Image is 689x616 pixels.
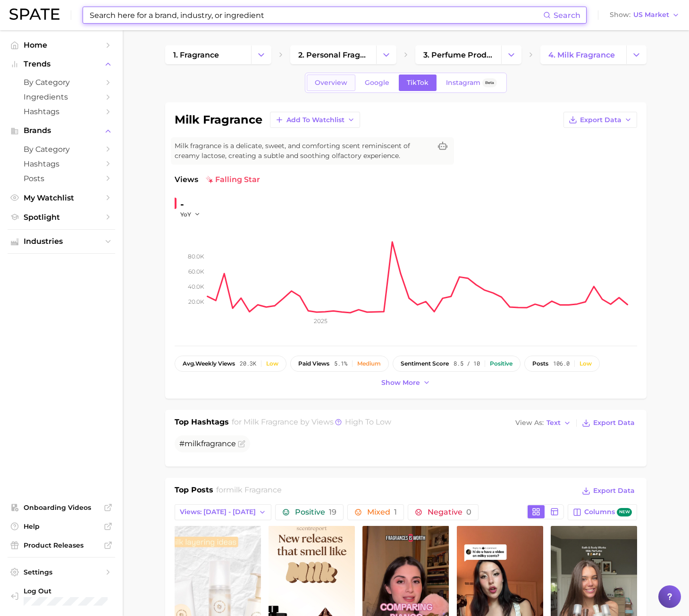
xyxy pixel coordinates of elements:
span: 19 [329,508,336,516]
a: 4. milk fragrance [540,45,626,64]
span: Export Data [593,487,635,495]
button: paid views5.1%Medium [290,356,389,372]
button: avg.weekly views20.3kLow [175,356,286,372]
span: 0 [466,508,471,516]
span: Show more [381,379,420,387]
span: Export Data [580,116,622,124]
span: by Category [24,78,99,87]
span: 20.3k [240,360,256,367]
a: Ingredients [8,90,115,104]
a: by Category [8,142,115,157]
span: US Market [633,12,669,17]
span: falling star [206,174,260,185]
input: Search here for a brand, industry, or ingredient [89,7,543,23]
a: Spotlight [8,210,115,225]
span: Onboarding Videos [24,503,99,512]
span: Trends [24,60,99,68]
span: 5.1% [334,360,347,367]
a: InstagramBeta [438,75,505,91]
span: Posts [24,174,99,183]
span: Ingredients [24,92,99,101]
button: Add to Watchlist [270,112,360,128]
a: by Category [8,75,115,90]
span: Show [610,12,630,17]
span: Log Out [24,587,116,595]
abbr: average [183,360,195,367]
span: Hashtags [24,159,99,168]
h2: for by Views [232,416,391,430]
span: paid views [298,360,329,367]
h1: Top Posts [175,484,213,499]
span: sentiment score [401,360,449,367]
button: Change Category [501,45,521,64]
a: Home [8,38,115,52]
button: Columnsnew [568,504,637,520]
span: Hashtags [24,107,99,116]
span: Negative [428,508,471,516]
span: Export Data [593,419,635,427]
span: milk [185,439,201,448]
span: Columns [584,508,632,517]
a: Hashtags [8,104,115,119]
span: Mixed [367,508,397,516]
tspan: 40.0k [188,283,204,290]
div: - [180,197,207,212]
a: Google [357,75,397,91]
span: Positive [295,508,336,516]
span: milk fragrance [244,417,298,426]
span: Beta [485,79,494,87]
a: My Watchlist [8,191,115,205]
a: TikTok [399,75,437,91]
span: 3. perfume products [423,50,493,59]
span: Brands [24,126,99,135]
a: 2. personal fragrance [290,45,376,64]
button: posts106.0Low [524,356,600,372]
span: Overview [315,79,347,87]
button: sentiment score8.5 / 10Positive [393,356,521,372]
tspan: 2025 [314,317,328,325]
a: Help [8,519,115,533]
span: Views [175,174,198,185]
span: Instagram [446,79,480,87]
span: Milk fragrance is a delicate, sweet, and comforting scent reminiscent of creamy lactose, creating... [175,141,431,161]
span: 4. milk fragrance [548,50,615,59]
a: Overview [307,75,355,91]
span: # [179,439,236,448]
a: Product Releases [8,538,115,552]
span: posts [532,360,548,367]
button: Change Category [376,45,396,64]
h1: Top Hashtags [175,416,229,430]
div: Low [580,360,592,367]
button: Brands [8,124,115,138]
span: high to low [345,417,391,426]
span: Text [546,420,561,425]
button: Show more [379,376,433,389]
a: Posts [8,171,115,186]
span: Help [24,522,99,531]
button: Views: [DATE] - [DATE] [175,504,271,520]
span: 8.5 / 10 [454,360,480,367]
span: Settings [24,568,99,576]
span: new [617,508,632,517]
button: Export Data [580,484,637,498]
span: Search [554,11,580,20]
span: Industries [24,237,99,246]
span: YoY [180,210,191,218]
button: Industries [8,234,115,249]
span: Google [365,79,389,87]
span: Views: [DATE] - [DATE] [180,508,256,516]
span: 1. fragrance [173,50,219,59]
a: Hashtags [8,157,115,171]
button: Export Data [563,112,637,128]
span: 106.0 [553,360,570,367]
span: Home [24,41,99,50]
span: My Watchlist [24,193,99,202]
a: Onboarding Videos [8,500,115,515]
img: SPATE [9,8,59,20]
button: YoY [180,210,201,218]
h2: for [216,484,282,499]
a: Settings [8,565,115,579]
tspan: 80.0k [188,253,204,260]
div: Low [266,360,278,367]
tspan: 60.0k [188,268,204,275]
